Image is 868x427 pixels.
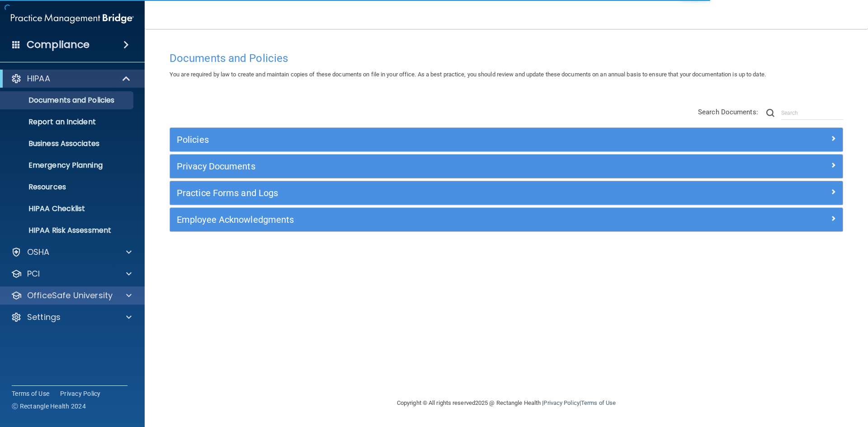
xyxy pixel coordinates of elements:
a: Privacy Policy [543,399,579,406]
p: OSHA [27,247,50,258]
span: Ⓒ Rectangle Health 2024 [12,402,86,411]
p: OfficeSafe University [27,290,113,301]
p: Business Associates [6,139,129,148]
a: Privacy Policy [60,389,101,398]
p: HIPAA Risk Assessment [6,226,129,235]
span: You are required by law to create and maintain copies of these documents on file in your office. ... [170,71,766,78]
p: Resources [6,183,129,192]
img: PMB logo [11,9,134,28]
a: Terms of Use [12,389,49,398]
img: ic-search.3b580494.png [766,109,774,117]
a: Settings [11,312,132,323]
input: Search [781,106,843,120]
a: Policies [177,132,836,147]
a: OSHA [11,247,132,258]
h5: Employee Acknowledgments [177,215,668,225]
a: HIPAA [11,73,131,84]
h5: Policies [177,135,668,145]
h4: Compliance [27,38,90,51]
p: Documents and Policies [6,96,129,105]
h5: Practice Forms and Logs [177,188,668,198]
h4: Documents and Policies [170,52,843,64]
p: Settings [27,312,61,323]
iframe: Drift Widget Chat Controller [712,363,857,399]
a: Terms of Use [581,399,616,406]
p: PCI [27,268,40,279]
a: Employee Acknowledgments [177,212,836,227]
h5: Privacy Documents [177,161,668,171]
p: HIPAA Checklist [6,204,129,213]
p: Report an Incident [6,117,129,127]
a: OfficeSafe University [11,290,132,301]
a: Practice Forms and Logs [177,186,836,200]
a: PCI [11,268,132,279]
p: HIPAA [27,73,50,84]
p: Emergency Planning [6,161,129,170]
a: Privacy Documents [177,159,836,174]
div: Copyright © All rights reserved 2025 @ Rectangle Health | | [341,389,671,418]
span: Search Documents: [698,108,758,116]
